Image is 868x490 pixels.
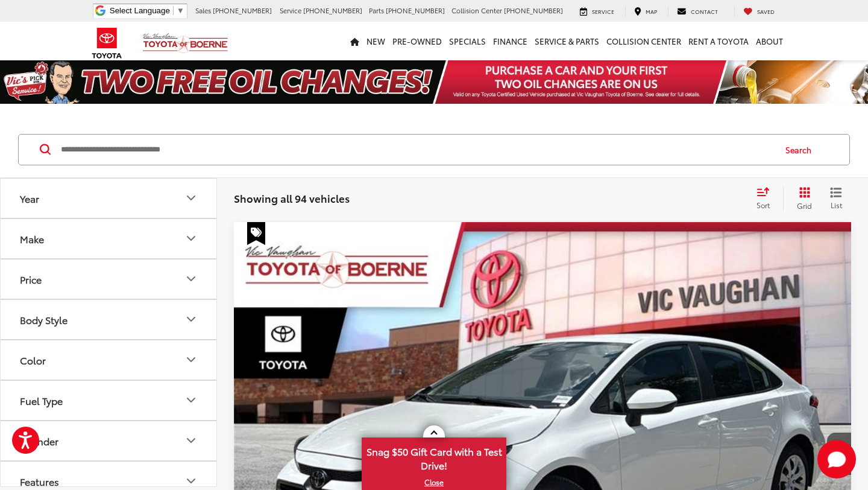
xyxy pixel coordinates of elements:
[386,5,445,15] span: [PHONE_NUMBER]
[757,7,775,15] span: Saved
[756,200,770,210] span: Sort
[110,6,184,15] a: Select Language​
[603,22,685,60] a: Collision Center
[817,440,856,479] svg: Start Chat
[489,22,531,60] a: Finance
[646,7,657,15] span: Map
[110,6,170,15] span: Select Language
[184,312,198,326] div: Body Style
[363,22,389,60] a: New
[691,7,718,15] span: Contact
[184,393,198,407] div: Fuel Type
[20,273,42,285] div: Price
[184,433,198,448] div: Cylinder
[303,5,362,15] span: [PHONE_NUMBER]
[821,186,851,211] button: List View
[363,439,505,476] span: Snag $50 Gift Card with a Test Drive!
[827,433,851,475] button: Next image
[797,200,812,211] span: Grid
[234,191,350,205] span: Showing all 94 vehicles
[571,7,623,16] a: Service
[734,7,784,16] a: My Saved Vehicles
[1,179,218,218] button: YearYear
[1,259,218,299] button: PricePrice
[20,395,63,406] div: Fuel Type
[685,22,752,60] a: Rent a Toyota
[280,5,301,15] span: Service
[752,22,787,60] a: About
[817,440,856,479] button: Toggle Chat Window
[213,5,272,15] span: [PHONE_NUMBER]
[504,5,563,15] span: [PHONE_NUMBER]
[20,314,68,325] div: Body Style
[20,192,39,204] div: Year
[369,5,384,15] span: Parts
[750,186,783,211] button: Select sort value
[774,135,829,165] button: Search
[20,354,46,366] div: Color
[184,352,198,367] div: Color
[247,222,265,245] span: Special
[592,7,614,15] span: Service
[184,191,198,205] div: Year
[445,22,489,60] a: Specials
[60,135,774,164] input: Search by Make, Model, or Keyword
[1,381,218,420] button: Fuel TypeFuel Type
[531,22,603,60] a: Service & Parts: Opens in a new tab
[668,7,727,16] a: Contact
[20,233,44,244] div: Make
[184,231,198,246] div: Make
[184,272,198,286] div: Price
[84,24,130,63] img: Toyota
[142,33,228,54] img: Vic Vaughan Toyota of Boerne
[347,22,363,60] a: Home
[389,22,445,60] a: Pre-Owned
[830,200,842,210] span: List
[20,435,58,447] div: Cylinder
[1,300,218,339] button: Body StyleBody Style
[625,7,666,16] a: Map
[783,186,821,211] button: Grid View
[195,5,211,15] span: Sales
[20,476,59,487] div: Features
[451,5,502,15] span: Collision Center
[173,6,174,15] span: ​
[1,219,218,258] button: MakeMake
[1,340,218,380] button: ColorColor
[1,421,218,460] button: CylinderCylinder
[177,6,184,15] span: ▼
[184,474,198,488] div: Features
